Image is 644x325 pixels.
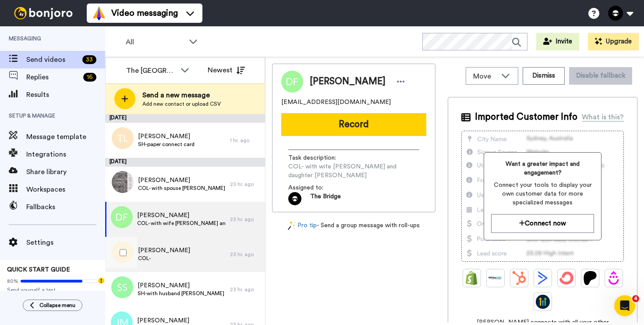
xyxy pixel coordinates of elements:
span: QUICK START GUIDE [7,267,70,273]
div: 23 hr. ago [230,286,261,293]
button: Dismiss [523,67,565,85]
span: Assigned to: [288,183,350,192]
button: Record [281,113,426,136]
div: What is this? [582,112,624,122]
img: bj-logo-header-white.svg [11,7,76,19]
div: Tooltip anchor [97,277,105,285]
div: 23 hr. ago [230,216,261,223]
a: Pro tip [288,221,317,230]
img: ActiveCampaign [536,271,550,285]
span: Connect your tools to display your own customer data for more specialized messages [491,181,594,207]
span: Collapse menu [39,302,75,309]
span: All [126,37,184,47]
img: Patreon [583,271,597,285]
img: magic-wand.svg [288,221,296,230]
span: Results [26,89,105,100]
span: COL- with spouse [PERSON_NAME] [138,185,225,192]
span: Move [473,71,497,82]
span: Add new contact or upload CSV [142,100,221,107]
span: Send yourself a test [7,286,98,293]
img: Hubspot [512,271,526,285]
span: Share library [26,167,105,177]
span: Fallbacks [26,202,105,212]
div: [DATE] [105,158,265,167]
span: [EMAIL_ADDRESS][DOMAIN_NAME] [281,98,391,107]
span: Video messaging [111,7,178,19]
img: vm-color.svg [92,6,106,20]
div: 1 hr. ago [230,137,261,144]
img: ConvertKit [559,271,573,285]
div: - Send a group message with roll-ups [272,221,435,230]
span: Replies [26,72,80,82]
span: COL- [138,255,190,262]
div: [DATE] [105,114,265,123]
img: df.png [111,206,133,228]
span: Workspaces [26,184,105,195]
span: Send videos [26,54,79,65]
button: Invite [536,33,579,50]
div: The [GEOGRAPHIC_DATA] [126,65,176,76]
button: Disable fallback [569,67,632,85]
img: Drip [607,271,621,285]
span: SH-with husband [PERSON_NAME] and daughter [138,290,226,297]
img: Shopify [465,271,479,285]
img: tl.png [112,127,134,149]
span: [PERSON_NAME] [138,246,190,255]
span: COL- with wife [PERSON_NAME] and daughter [PERSON_NAME] [137,220,226,227]
iframe: Intercom live chat [614,295,635,316]
span: [PERSON_NAME] [137,211,226,220]
span: Want a greater impact and engagement? [491,160,594,177]
span: [PERSON_NAME] [138,132,195,141]
span: Settings [26,237,105,248]
div: 23 hr. ago [230,251,261,258]
span: Send a new message [142,90,221,100]
span: [PERSON_NAME] [137,316,226,325]
span: [PERSON_NAME] [138,176,225,185]
img: Ontraport [488,271,502,285]
span: Message template [26,132,105,142]
button: Upgrade [588,33,639,50]
span: Task description : [288,154,350,162]
div: 33 [82,55,96,64]
button: Collapse menu [23,300,82,311]
span: Imported Customer Info [475,111,577,124]
img: e6085929-47c8-4bc9-9ea8-b0b647002d77.jpg [112,171,134,193]
span: [PERSON_NAME] [138,281,226,290]
button: Connect now [491,214,594,233]
span: COL- with wife [PERSON_NAME] and daughter [PERSON_NAME] [288,162,419,180]
span: 4 [632,295,639,302]
img: 108526f3-d0f5-4855-968e-0b8b5df60842-1745509246.jpg [288,192,301,205]
div: 23 hr. ago [230,181,261,188]
span: SH-paper connect card [138,141,195,148]
span: 80% [7,278,18,285]
div: 16 [83,73,96,82]
span: The Bridge [310,192,341,205]
img: GoHighLevel [536,295,550,309]
span: Integrations [26,149,105,160]
span: [PERSON_NAME] [310,75,386,88]
button: Newest [201,61,251,79]
img: Image of David Fisher [281,71,303,93]
img: ss.png [111,276,133,298]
